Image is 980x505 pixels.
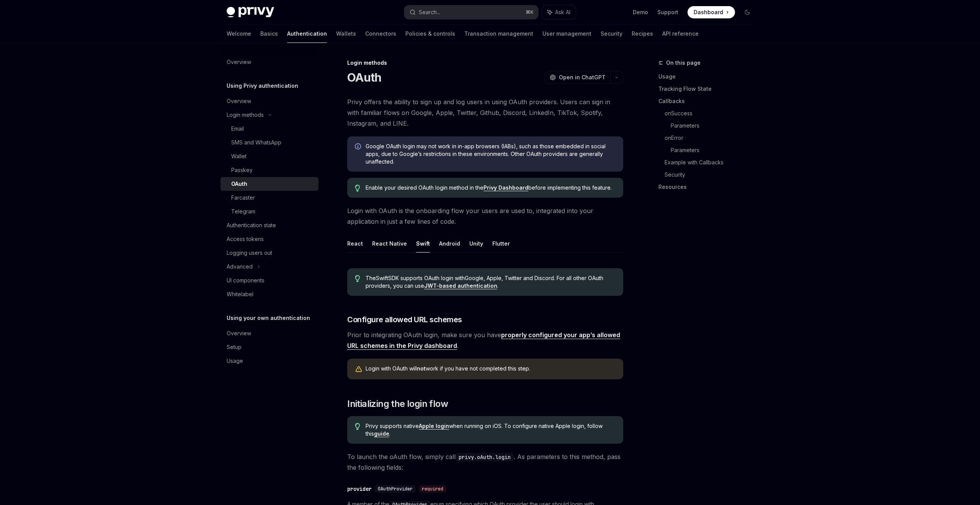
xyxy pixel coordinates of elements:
span: Prior to integrating OAuth login, make sure you have . [347,330,623,351]
a: Overview [220,55,318,69]
div: Login methods [227,110,264,120]
span: To launch the oAuth flow, simply call . As parameters to this method, pass the following fields: [347,451,623,473]
a: Logging users out [220,246,318,260]
div: Whitelabel [227,290,253,299]
a: Privy Dashboard [483,184,528,191]
span: Initializing the login flow [347,398,448,410]
a: Security [601,25,622,43]
span: Dashboard [694,8,723,16]
a: Overview [220,326,318,340]
h5: Using Privy authentication [227,81,298,90]
code: privy.oAuth.login [456,453,514,461]
div: Advanced [227,262,253,271]
div: required [419,485,446,493]
a: Apple login [419,423,449,430]
a: Email [220,122,318,136]
a: Wallet [220,149,318,163]
a: Demo [633,8,648,16]
span: Ask AI [555,8,570,16]
span: Configure allowed URL schemes [347,314,462,325]
div: Telegram [231,207,255,216]
div: Login methods [347,59,623,67]
div: Setup [227,343,242,352]
button: Unity [469,234,483,252]
span: Google OAuth login may not work in in-app browsers (IABs), such as those embedded in social apps,... [366,143,616,166]
a: Whitelabel [220,287,318,301]
a: User management [542,25,591,43]
a: JWT-based authentication [424,282,497,289]
button: Android [439,234,460,252]
a: Passkey [220,163,318,177]
h5: Using your own authentication [227,313,310,323]
div: Passkey [231,166,253,175]
a: Tracking Flow State [658,83,759,95]
a: Parameters [671,120,759,132]
span: ⌘ K [526,9,534,15]
div: Overview [227,97,251,106]
a: Basics [260,25,278,43]
span: The Swift SDK supports OAuth login with Google, Apple, Twitter and Discord . For all other OAuth ... [366,274,616,290]
a: Support [657,8,678,16]
a: Setup [220,340,318,354]
a: Parameters [671,144,759,156]
svg: Warning [355,366,363,373]
svg: Info [355,143,363,151]
a: Usage [220,354,318,368]
div: Search... [419,8,440,17]
button: Open in ChatGPT [545,71,610,84]
span: Privy offers the ability to sign up and log users in using OAuth providers. Users can sign in wit... [347,97,623,129]
div: Authentication state [227,221,276,230]
button: Ask AI [542,5,576,19]
div: Login with OAuth will work if you have not completed this step. [366,365,616,373]
a: Authentication [287,25,327,43]
span: Login with OAuth is the onboarding flow your users are used to, integrated into your application ... [347,205,623,227]
a: Wallets [336,25,356,43]
div: OAuth [231,179,247,189]
div: provider [347,485,372,493]
a: OAuth [220,177,318,191]
div: Access tokens [227,234,264,244]
a: API reference [662,25,699,43]
a: Recipes [632,25,653,43]
a: Welcome [227,25,251,43]
span: Open in ChatGPT [559,74,606,81]
div: Overview [227,329,251,338]
svg: Tip [355,423,360,430]
a: onError [665,132,759,144]
h1: OAuth [347,71,381,84]
button: Toggle dark mode [741,6,753,18]
button: React [347,234,363,252]
svg: Tip [355,185,360,192]
a: Policies & controls [405,25,455,43]
a: Security [665,169,759,181]
button: Swift [416,234,430,252]
span: On this page [666,58,701,67]
a: UI components [220,274,318,287]
a: Farcaster [220,191,318,205]
a: guide [374,430,389,437]
div: Wallet [231,152,247,161]
div: Email [231,124,244,133]
a: Telegram [220,205,318,218]
span: Privy supports native when running on iOS. To configure native Apple login, follow this . [366,422,616,438]
a: SMS and WhatsApp [220,136,318,149]
a: Example with Callbacks [665,156,759,169]
div: Farcaster [231,193,255,202]
span: OAuthProvider [378,486,413,492]
div: Usage [227,356,243,366]
a: Callbacks [658,95,759,107]
svg: Tip [355,275,360,282]
a: Connectors [365,25,396,43]
a: Resources [658,181,759,193]
button: Flutter [492,234,510,252]
strong: not [417,365,426,372]
img: dark logo [227,7,274,18]
a: Authentication state [220,218,318,232]
a: onSuccess [665,107,759,120]
div: Overview [227,57,251,67]
a: Access tokens [220,232,318,246]
span: Enable your desired OAuth login method in the before implementing this feature. [366,184,616,192]
button: Search...⌘K [404,5,538,19]
div: UI components [227,276,265,285]
button: React Native [372,234,407,252]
